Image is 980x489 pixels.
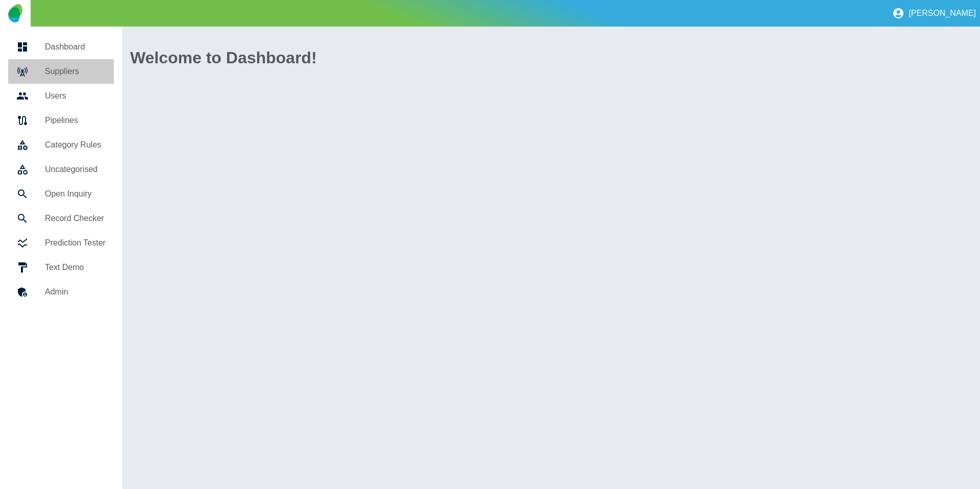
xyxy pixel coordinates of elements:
[130,45,972,70] h1: Welcome to Dashboard!
[8,182,114,206] a: Open Inquiry
[8,4,22,22] img: Logo
[8,35,114,59] a: Dashboard
[45,212,106,225] h5: Record Checker
[8,133,114,157] a: Category Rules
[45,65,106,78] h5: Suppliers
[45,90,106,102] h5: Users
[909,9,976,18] p: [PERSON_NAME]
[8,280,114,304] a: Admin
[45,286,106,298] h5: Admin
[45,163,106,176] h5: Uncategorised
[8,255,114,280] a: Text Demo
[45,41,106,53] h5: Dashboard
[8,59,114,84] a: Suppliers
[8,206,114,231] a: Record Checker
[45,188,106,200] h5: Open Inquiry
[45,261,106,274] h5: Text Demo
[8,157,114,182] a: Uncategorised
[8,84,114,108] a: Users
[8,231,114,255] a: Prediction Tester
[8,108,114,133] a: Pipelines
[45,114,106,127] h5: Pipelines
[45,237,106,249] h5: Prediction Tester
[45,139,106,151] h5: Category Rules
[888,3,980,23] button: [PERSON_NAME]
